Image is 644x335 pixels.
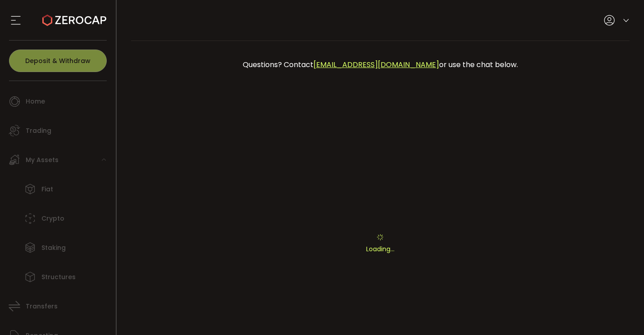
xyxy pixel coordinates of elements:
a: [EMAIL_ADDRESS][DOMAIN_NAME] [313,59,439,70]
div: Questions? Contact or use the chat below. [136,54,626,75]
span: Staking [41,241,66,254]
span: Home [26,95,45,108]
span: Crypto [41,212,64,225]
span: Fiat [41,183,53,196]
span: Structures [41,271,76,284]
span: Deposit & Withdraw [25,58,91,64]
button: Deposit & Withdraw [9,50,107,72]
p: Loading... [131,244,630,254]
span: My Assets [26,154,59,167]
span: Transfers [26,300,58,313]
span: Trading [26,124,51,137]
